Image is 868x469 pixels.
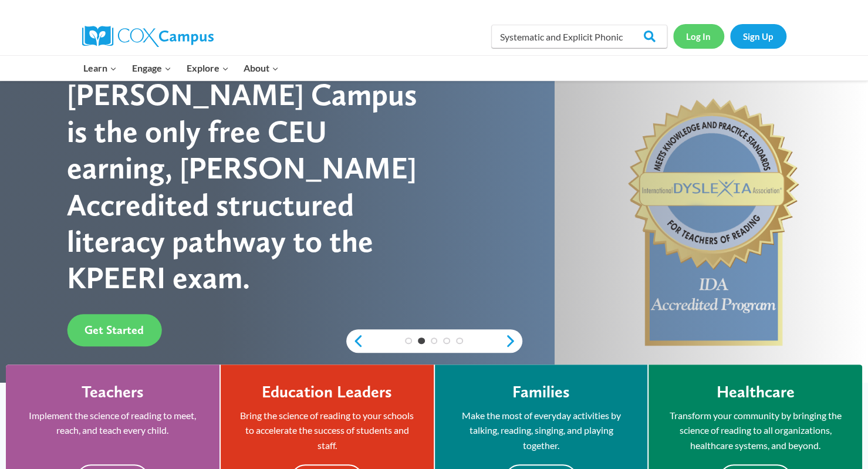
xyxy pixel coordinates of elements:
[666,408,845,453] p: Transform your community by bringing the science of reading to all organizations, healthcare syst...
[431,338,438,345] a: 3
[418,338,425,345] a: 2
[67,76,434,296] div: [PERSON_NAME] Campus is the only free CEU earning, [PERSON_NAME] Accredited structured literacy p...
[717,382,795,402] h4: Healthcare
[76,56,125,80] button: Child menu of Learn
[505,334,522,348] a: next
[236,56,286,80] button: Child menu of About
[491,25,667,48] input: Search Cox Campus
[67,314,161,346] a: Get Started
[262,382,392,402] h4: Education Leaders
[405,338,412,345] a: 1
[512,382,570,402] h4: Families
[238,408,416,453] p: Bring the science of reading to your schools to accelerate the success of students and staff.
[346,334,364,348] a: previous
[23,408,202,438] p: Implement the science of reading to meet, reach, and teach every child.
[673,24,724,48] a: Log In
[82,26,214,47] img: Cox Campus
[452,408,630,453] p: Make the most of everyday activities by talking, reading, singing, and playing together.
[346,329,522,353] div: content slider buttons
[456,338,463,345] a: 5
[730,24,786,48] a: Sign Up
[179,56,237,80] button: Child menu of Explore
[124,56,179,80] button: Child menu of Engage
[85,323,144,337] span: Get Started
[443,338,450,345] a: 4
[76,56,286,80] nav: Primary Navigation
[673,24,786,48] nav: Secondary Navigation
[82,382,144,402] h4: Teachers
